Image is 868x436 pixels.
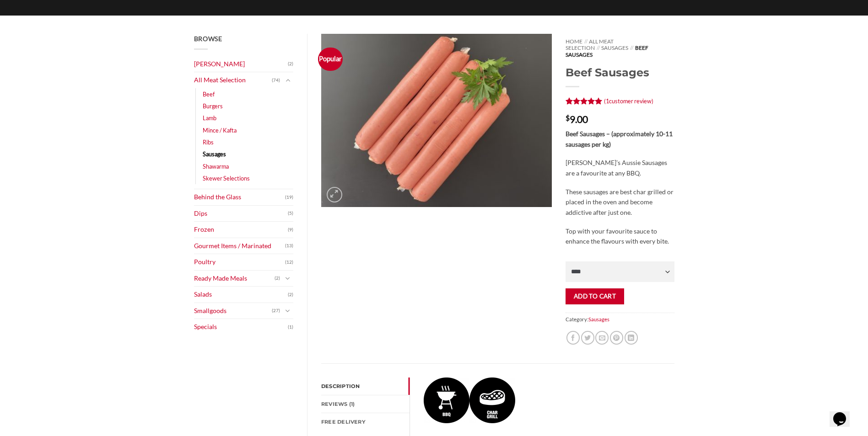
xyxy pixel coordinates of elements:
button: Toggle [282,306,293,316]
a: Zoom [327,187,342,202]
span: // [630,44,633,51]
img: Beef Sausages [321,34,552,207]
a: Share on Facebook [566,331,580,344]
span: (2) [275,271,280,285]
span: Beef Sausages [566,44,648,58]
p: Top with your favourite sauce to enhance the flavours with every bite. [566,226,674,247]
a: Sausages [203,148,226,160]
a: Skewer Selections [203,172,250,184]
a: Shawarma [203,160,229,172]
a: FREE Delivery [321,413,410,431]
span: (2) [288,57,293,71]
a: Share on LinkedIn [625,331,638,344]
a: Ready Made Meals [194,271,275,287]
a: Beef [203,88,215,100]
span: (19) [285,191,293,204]
p: [PERSON_NAME]’s Aussie Sausages are a favourite at any BBQ. [566,158,674,178]
span: Category: [566,313,674,326]
span: 1 [606,97,609,105]
img: Beef Sausages [469,378,515,423]
span: (1) [288,320,293,334]
iframe: chat widget [830,399,859,427]
a: Sausages [601,44,628,51]
span: (74) [272,74,280,87]
a: Pin on Pinterest [610,331,623,344]
a: Email to a Friend [595,331,609,344]
button: Add to cart [566,288,624,304]
a: Home [566,38,582,45]
span: (2) [288,288,293,302]
a: Share on Twitter [581,331,594,344]
a: Poultry [194,254,286,270]
a: [PERSON_NAME] [194,56,288,72]
span: (27) [272,304,280,318]
span: (5) [288,207,293,220]
a: Lamb [203,112,216,124]
span: $ [566,114,570,122]
h1: Beef Sausages [566,65,674,80]
span: 1 [566,97,570,108]
a: Gourmet Items / Marinated [194,238,286,254]
a: Sausages [588,316,609,322]
a: All Meat Selection [194,72,272,88]
a: Mince / Kafta [203,124,237,136]
img: Beef Sausages [424,378,469,423]
a: Specials [194,319,288,335]
p: These sausages are best char grilled or placed in the oven and become addictive after just one. [566,187,674,218]
button: Toggle [282,75,293,85]
div: Rated 5 out of 5 [566,97,603,106]
span: (12) [285,255,293,269]
a: Salads [194,287,288,303]
span: Rated out of 5 based on customer rating [566,97,603,108]
a: (1customer review) [604,97,653,105]
a: Reviews (1) [321,395,410,413]
a: Behind the Glass [194,189,286,205]
span: (9) [288,223,293,237]
span: // [597,44,600,51]
span: (13) [285,239,293,253]
a: All Meat Selection [566,38,614,51]
span: Browse [194,35,222,43]
button: Toggle [282,273,293,283]
a: Smallgoods [194,303,272,319]
a: Description [321,378,410,395]
a: Burgers [203,100,223,112]
span: // [584,38,588,45]
a: Ribs [203,136,214,148]
a: Frozen [194,222,288,238]
strong: Beef Sausages – (approximately 10-11 sausages per kg) [566,130,673,148]
bdi: 9.00 [566,113,588,125]
a: Dips [194,206,288,222]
